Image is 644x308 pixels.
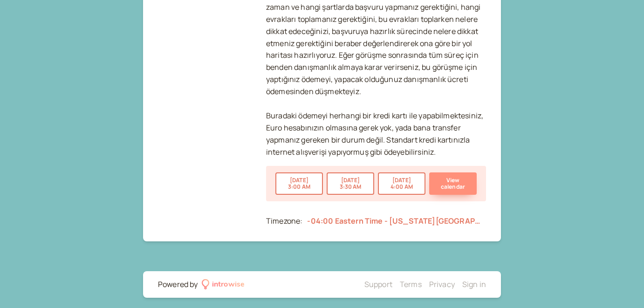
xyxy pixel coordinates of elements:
a: introwise [202,279,245,291]
a: Sign in [462,279,486,289]
button: [DATE]4:00 AM [378,172,425,195]
div: introwise [212,279,245,291]
a: Terms [400,279,422,289]
button: [DATE]3:00 AM [275,172,323,195]
div: Powered by [158,279,198,291]
button: [DATE]3:30 AM [327,172,374,195]
a: Support [364,279,392,289]
div: Timezone: [266,215,302,227]
button: View calendar [429,172,477,195]
a: Privacy [429,279,455,289]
